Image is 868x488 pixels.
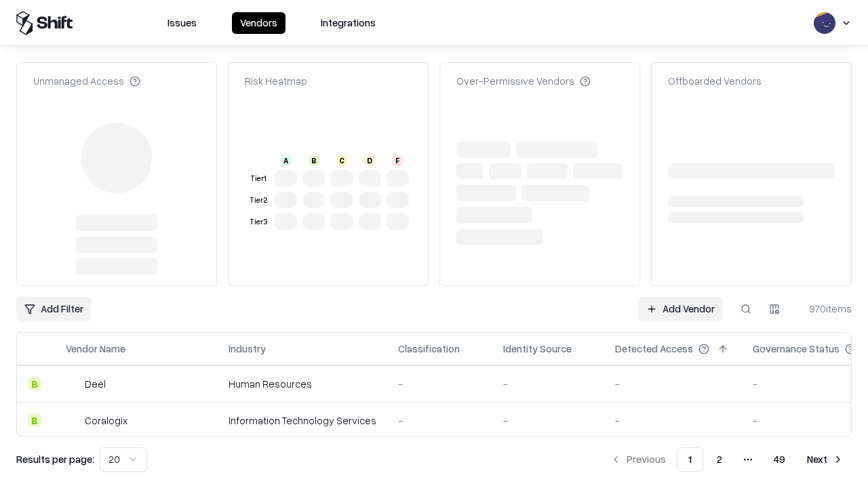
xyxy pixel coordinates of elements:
div: Vendor Name [66,342,125,356]
div: Human Resources [229,377,376,391]
div: Identity Source [503,342,572,356]
button: Next [799,447,852,472]
div: - [615,413,731,428]
div: 970 items [797,302,852,316]
div: Unmanaged Access [33,74,140,88]
div: B [28,377,41,390]
div: Classification [398,342,460,356]
button: 1 [677,447,703,472]
div: - [503,413,593,428]
div: - [615,377,731,391]
div: Industry [229,342,266,356]
div: D [364,155,375,166]
div: Tier 3 [248,216,269,228]
div: Deel [85,377,106,391]
div: F [392,155,403,166]
div: B [28,413,41,427]
div: Tier 1 [248,173,269,184]
div: A [281,155,292,166]
div: Tier 2 [248,195,269,206]
div: Risk Heatmap [245,74,307,88]
div: - [503,377,593,391]
div: - [398,377,481,391]
img: Coralogix [66,413,79,427]
div: Information Technology Services [229,413,376,428]
div: C [336,155,347,166]
div: Governance Status [753,342,840,356]
button: Integrations [313,12,384,34]
div: - [398,413,481,428]
div: B [309,155,319,166]
nav: pagination [602,447,852,472]
img: Deel [66,377,79,390]
div: Offboarded Vendors [668,74,762,88]
div: Over-Permissive Vendors [456,74,591,88]
p: Results per page: [16,452,94,466]
button: 49 [763,447,796,472]
button: 2 [706,447,733,472]
div: Coralogix [85,413,127,428]
a: Add Vendor [638,297,723,321]
button: Vendors [232,12,285,34]
button: Add Filter [16,297,92,321]
button: Issues [159,12,205,34]
div: Detected Access [615,342,693,356]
